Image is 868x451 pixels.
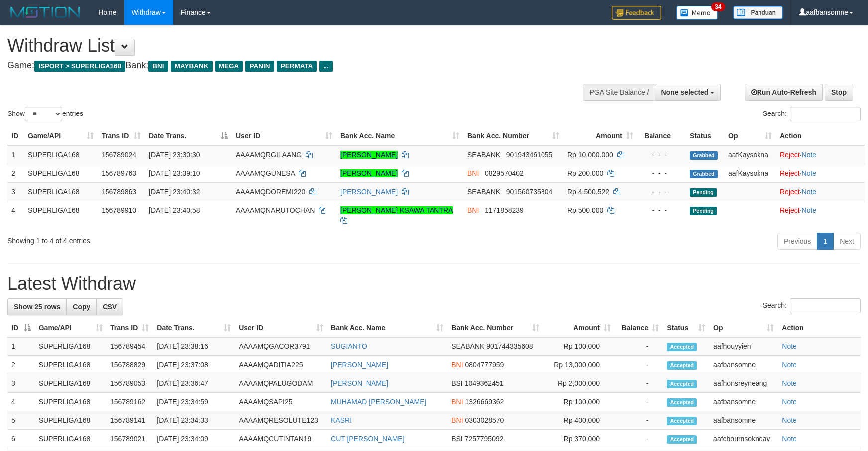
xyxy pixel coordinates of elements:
span: Copy 901744335608 to clipboard [486,342,533,350]
button: None selected [655,84,721,101]
td: SUPERLIGA168 [35,337,107,356]
th: Amount: activate to sort column ascending [563,127,637,145]
a: [PERSON_NAME] KSAWA TANTRA [340,206,453,214]
a: SUGIANTO [331,342,367,350]
td: 156789454 [107,337,153,356]
td: 156789162 [107,393,153,411]
td: · [776,164,865,182]
span: Rp 10.000.000 [567,151,613,159]
th: ID [7,127,24,145]
a: Reject [780,151,800,159]
a: Note [782,398,797,406]
span: Copy 901943461055 to clipboard [506,151,552,159]
td: 156788829 [107,356,153,374]
span: AAAAMQRGILAANG [236,151,302,159]
a: Note [782,435,797,443]
span: Copy 0804777959 to clipboard [465,361,504,369]
span: Rp 200.000 [567,169,603,177]
span: Accepted [667,417,697,425]
label: Search: [763,298,861,313]
h4: Game: Bank: [7,61,569,71]
td: aafKaysokna [724,164,776,182]
td: AAAAMQADITIA225 [235,356,327,374]
a: Reject [780,188,800,196]
td: Rp 370,000 [543,430,615,448]
span: 156789024 [102,151,136,159]
span: Pending [690,188,717,197]
span: 34 [711,2,725,11]
td: aafchournsokneav [709,430,778,448]
td: 156789021 [107,430,153,448]
input: Search: [790,298,861,313]
td: 6 [7,430,35,448]
span: Rp 4.500.522 [567,188,609,196]
td: AAAAMQGACOR3791 [235,337,327,356]
td: Rp 100,000 [543,393,615,411]
span: AAAAMQGUNESA [236,169,295,177]
th: Trans ID: activate to sort column ascending [98,127,145,145]
th: Date Trans.: activate to sort column descending [145,127,232,145]
span: Accepted [667,435,697,444]
span: None selected [661,88,709,96]
div: - - - [641,150,682,160]
td: SUPERLIGA168 [35,411,107,430]
span: 156789910 [102,206,136,214]
td: SUPERLIGA168 [24,201,98,229]
span: Grabbed [690,151,718,160]
td: 5 [7,411,35,430]
a: CUT [PERSON_NAME] [331,435,405,443]
h1: Latest Withdraw [7,274,861,294]
img: MOTION_logo.png [7,5,83,20]
span: Copy [73,303,90,311]
span: ISPORT > SUPERLIGA168 [34,61,125,72]
a: Run Auto-Refresh [745,84,823,101]
span: Copy 1049362451 to clipboard [465,379,504,387]
td: SUPERLIGA168 [35,356,107,374]
td: · [776,182,865,201]
a: Note [782,342,797,350]
td: · [776,201,865,229]
span: 156789863 [102,188,136,196]
span: Accepted [667,343,697,351]
span: BNI [451,398,463,406]
td: 156789141 [107,411,153,430]
a: Copy [66,298,97,315]
a: Note [782,416,797,424]
td: SUPERLIGA168 [24,164,98,182]
a: [PERSON_NAME] [340,188,398,196]
span: BNI [148,61,168,72]
label: Show entries [7,107,83,121]
div: - - - [641,205,682,215]
span: Grabbed [690,170,718,178]
span: Copy 901560735804 to clipboard [506,188,552,196]
a: Reject [780,169,800,177]
td: aafhonsreyneang [709,374,778,393]
select: Showentries [25,107,62,121]
span: [DATE] 23:30:30 [149,151,200,159]
label: Search: [763,107,861,121]
span: PERMATA [277,61,317,72]
th: User ID: activate to sort column ascending [232,127,336,145]
th: Bank Acc. Number: activate to sort column ascending [447,319,543,337]
th: ID: activate to sort column descending [7,319,35,337]
a: [PERSON_NAME] [331,379,388,387]
span: Copy 1171858239 to clipboard [485,206,524,214]
span: SEABANK [451,342,484,350]
td: [DATE] 23:38:16 [153,337,235,356]
span: AAAAMQNARUTOCHAN [236,206,315,214]
span: MEGA [215,61,243,72]
td: 2 [7,356,35,374]
td: Rp 400,000 [543,411,615,430]
th: Status [686,127,724,145]
td: - [615,374,663,393]
a: Next [833,233,861,250]
td: Rp 13,000,000 [543,356,615,374]
span: Show 25 rows [14,303,60,311]
td: [DATE] 23:34:09 [153,430,235,448]
th: Status: activate to sort column ascending [663,319,709,337]
span: Pending [690,207,717,215]
th: Bank Acc. Number: activate to sort column ascending [463,127,563,145]
span: Accepted [667,361,697,370]
td: - [615,430,663,448]
td: aafhouyyien [709,337,778,356]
